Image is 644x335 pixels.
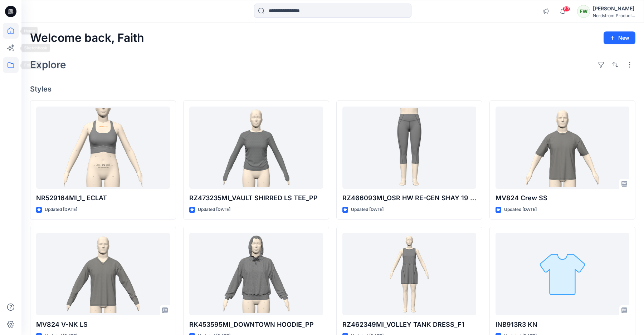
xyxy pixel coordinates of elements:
[593,13,635,18] div: Nordstrom Product...
[30,31,144,45] h2: Welcome back, Faith
[593,4,635,13] div: [PERSON_NAME]
[36,193,170,203] p: NR529164MI_1_ ECLAT
[342,233,476,315] a: RZ462349MI_VOLLEY TANK DRESS_F1
[36,320,170,330] p: MV824 V-NK LS
[36,233,170,315] a: MV824 V-NK LS
[496,107,629,189] a: MV824 Crew SS
[189,193,323,203] p: RZ473235MI_VAULT SHIRRED LS TEE_PP
[198,206,230,213] p: Updated [DATE]
[351,206,384,213] p: Updated [DATE]
[36,107,170,189] a: NR529164MI_1_ ECLAT
[496,320,629,330] p: INB913R3 KN
[577,5,590,18] div: FW
[189,107,323,189] a: RZ473235MI_VAULT SHIRRED LS TEE_PP
[604,31,635,44] button: New
[342,107,476,189] a: RZ466093MI_OSR HW RE-GEN SHAY 19 IN CAPRI_F1
[30,85,635,93] h4: Styles
[189,233,323,315] a: RK453595MI_DOWNTOWN HOODIE_PP
[496,233,629,315] a: INB913R3 KN
[562,6,570,12] span: 83
[45,206,77,213] p: Updated [DATE]
[30,59,66,70] h2: Explore
[342,320,476,330] p: RZ462349MI_VOLLEY TANK DRESS_F1
[189,320,323,330] p: RK453595MI_DOWNTOWN HOODIE_PP
[504,206,537,213] p: Updated [DATE]
[496,193,629,203] p: MV824 Crew SS
[342,193,476,203] p: RZ466093MI_OSR HW RE-GEN SHAY 19 IN CAPRI_F1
